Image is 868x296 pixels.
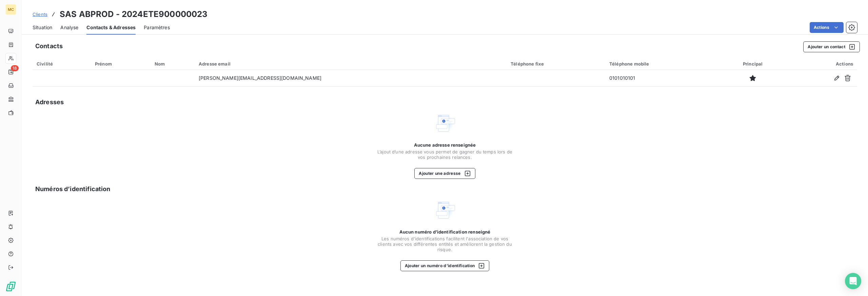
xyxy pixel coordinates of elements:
[37,61,87,67] div: Civilité
[414,142,476,148] span: Aucune adresse renseignée
[11,65,19,71] span: 18
[60,8,208,20] h3: SAS ABPROD - 2024ETE900000023
[35,41,63,51] h5: Contacts
[144,24,170,31] span: Paramètres
[60,24,78,31] span: Analyse
[5,281,16,292] img: Logo LeanPay
[810,22,844,33] button: Actions
[33,24,52,31] span: Situation
[377,236,513,252] span: Les numéros d'identifications facilitent l'association de vos clients avec vos différentes entité...
[155,61,191,67] div: Nom
[724,61,782,67] div: Principal
[399,229,491,235] span: Aucun numéro d’identification renseigné
[605,70,719,86] td: 0101010101
[86,24,136,31] span: Contacts & Adresses
[414,168,475,179] button: Ajouter une adresse
[195,70,507,86] td: [PERSON_NAME][EMAIL_ADDRESS][DOMAIN_NAME]
[803,41,860,52] button: Ajouter un contact
[33,12,47,17] span: Clients
[35,184,111,194] h5: Numéros d’identification
[511,61,601,67] div: Téléphone fixe
[434,199,456,221] img: Empty state
[845,273,861,289] div: Open Intercom Messenger
[609,61,715,67] div: Téléphone mobile
[95,61,146,67] div: Prénom
[400,260,490,271] button: Ajouter un numéro d’identification
[790,61,853,67] div: Actions
[33,11,47,18] a: Clients
[199,61,502,67] div: Adresse email
[5,4,16,15] div: MC
[434,112,456,134] img: Empty state
[377,149,513,160] span: L’ajout d’une adresse vous permet de gagner du temps lors de vos prochaines relances.
[35,97,64,107] h5: Adresses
